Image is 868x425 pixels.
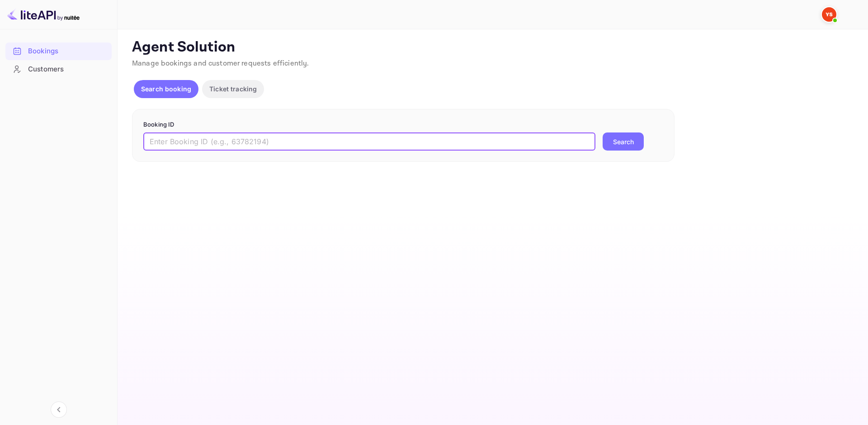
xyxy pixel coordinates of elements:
[209,84,257,94] p: Ticket tracking
[132,59,309,68] span: Manage bookings and customer requests efficiently.
[141,84,191,94] p: Search booking
[143,132,595,151] input: Enter Booking ID (e.g., 63782194)
[28,46,107,57] div: Bookings
[603,132,644,151] button: Search
[28,64,107,75] div: Customers
[5,61,112,77] a: Customers
[5,61,112,78] div: Customers
[5,42,112,60] div: Bookings
[5,42,112,59] a: Bookings
[143,120,663,129] p: Booking ID
[132,38,852,57] p: Agent Solution
[822,7,836,22] img: Yandex Support
[51,401,67,418] button: Collapse navigation
[7,7,80,22] img: LiteAPI logo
